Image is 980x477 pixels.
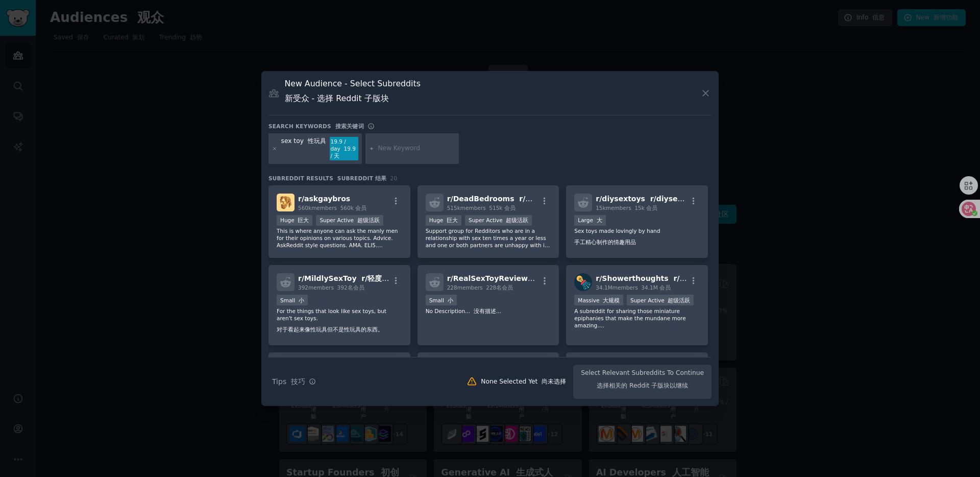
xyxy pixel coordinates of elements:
font: 392名会员 [337,284,364,291]
div: 19.9 / day [330,137,358,160]
font: 尚未选择 [542,378,566,385]
p: Support group for Redditors who are in a relationship with sex ten times a year or less and one o... [426,227,551,249]
font: r/diysex 玩具 [650,195,699,203]
font: 小 [299,297,304,303]
font: 巨大 [298,217,309,223]
p: For the things that look like sex toys, but aren't sex toys. [277,307,402,337]
font: 515k 会员 [489,205,515,211]
font: 手工精心制作的情趣用品 [574,239,636,245]
p: No Description... [426,307,551,315]
font: 没有描述... [474,308,501,314]
span: r/ RealSexToyReviews [447,274,606,282]
font: 超级活跃 [357,217,380,223]
font: r/轻度性玩具 [361,274,403,282]
font: r/RealSexToy 评论 [537,274,605,282]
span: r/ askgaybros [298,195,350,203]
font: 19.9 / 天 [330,146,355,159]
span: r/ Showerthoughts [596,274,708,282]
font: 大规模 [603,297,620,303]
span: 20 [390,175,398,181]
div: Super Active [316,215,383,226]
p: This is where anyone can ask the manly men for their opinions on various topics. Advice. AskReddi... [277,227,402,249]
font: 搜索关键词 [335,123,364,129]
p: Sex toys made lovingly by hand [574,227,700,250]
div: Huge [277,215,312,226]
div: Large [574,215,605,226]
div: sex toy [281,137,326,160]
font: 小 [448,297,453,303]
font: 228名会员 [486,284,513,291]
img: askgaybros [277,194,295,211]
h3: New Audience - Select Subreddits [285,78,421,108]
div: Super Active [465,215,532,226]
button: Tips 技巧 [268,373,320,391]
font: r/淋浴思考 [673,274,708,282]
font: SUBREDDIT 结果 [337,175,387,181]
span: 228 members [447,284,513,291]
span: 560k members [298,205,366,211]
font: 大 [597,217,602,223]
font: 超级活跃 [668,297,690,303]
div: Massive [574,295,623,305]
span: 515k members [447,205,516,211]
span: 392 members [298,284,364,291]
font: 巨大 [447,217,458,223]
img: Showerthoughts [574,273,592,291]
p: A subreddit for sharing those miniature epiphanies that make the mundane more amazing. [574,307,700,329]
h3: Search keywords [268,123,364,130]
font: 新受众 - 选择 Reddit 子版块 [285,93,389,103]
font: 性玩具 [308,137,326,145]
font: 560k 会员 [340,205,366,211]
span: Subreddit Results [268,175,387,182]
font: 15k 会员 [634,205,657,211]
font: 技巧 [291,377,305,386]
div: Huge [426,215,461,226]
div: None Selected Yet [481,377,566,387]
div: Small [426,295,457,305]
font: 34.1M 会员 [641,284,671,291]
font: r/死卧室 [519,195,547,203]
div: Small [277,295,308,305]
font: 对于看起来像性玩具但不是性玩具的东西。 [277,326,383,332]
span: r/ DeadBedrooms [447,195,547,203]
span: 15k members [596,205,657,211]
span: 34.1M members [596,284,671,291]
div: Super Active [627,295,694,305]
font: 超级活跃 [506,217,528,223]
span: r/ diysextoys [596,195,699,203]
span: Tips [272,376,305,387]
input: New Keyword [378,144,455,153]
span: r/ MildlySexToy [298,274,403,282]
